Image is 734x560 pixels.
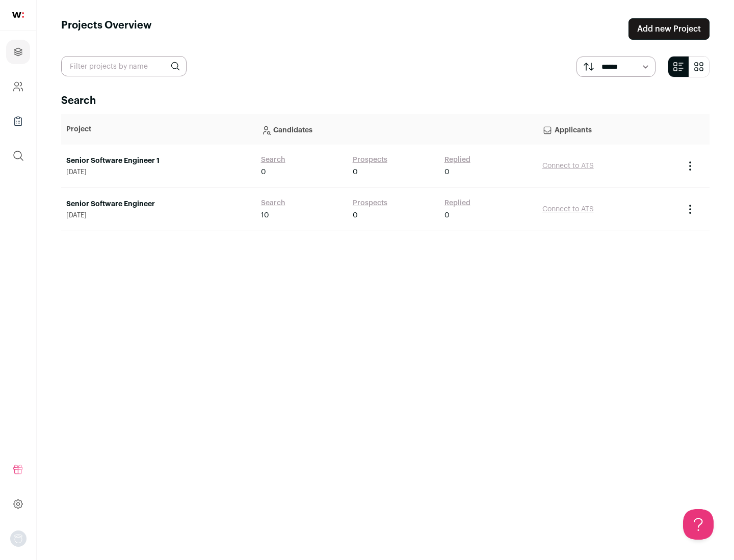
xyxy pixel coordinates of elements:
span: 0 [353,210,358,220]
a: Replied [444,198,470,208]
span: 0 [444,210,450,220]
img: wellfound-shorthand-0d5821cbd27db2630d0214b213865d53afaa358527fdda9d0ea32b1df1b89c2c.svg [12,12,24,18]
a: Add new Project [628,18,710,40]
a: Search [261,155,285,165]
a: Prospects [353,198,387,208]
p: Applicants [542,119,674,139]
input: Filter projects by name [61,56,187,76]
button: Project Actions [684,203,696,215]
span: 0 [444,167,450,177]
h2: Search [61,94,710,108]
a: Connect to ATS [542,162,594,170]
span: 0 [353,167,358,177]
span: 10 [261,210,269,220]
p: Candidates [261,119,532,139]
a: Senior Software Engineer [66,199,251,209]
button: Open dropdown [10,530,27,547]
a: Prospects [353,155,387,165]
img: nopic.png [10,530,27,547]
p: Project [66,124,251,134]
span: [DATE] [66,211,251,219]
iframe: Help Scout Beacon - Open [683,509,714,540]
a: Company Lists [6,109,30,133]
a: Search [261,198,285,208]
a: Projects [6,40,30,64]
a: Connect to ATS [542,206,594,213]
a: Replied [444,155,470,165]
span: 0 [261,167,266,177]
a: Company and ATS Settings [6,74,30,99]
h1: Projects Overview [61,18,152,40]
button: Project Actions [684,160,696,172]
a: Senior Software Engineer 1 [66,156,251,166]
span: [DATE] [66,168,251,176]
